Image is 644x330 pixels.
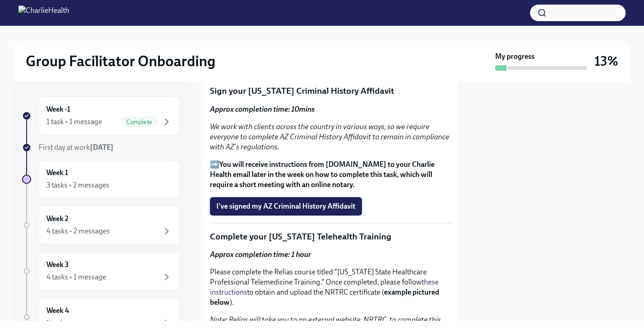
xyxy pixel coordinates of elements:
div: 4 tasks • 2 messages [46,226,110,236]
h2: Group Facilitator Onboarding [26,52,215,70]
div: 1 task [46,318,64,328]
div: 1 task • 1 message [46,117,102,127]
button: I've signed my AZ Criminal History Affidavit [210,197,362,216]
strong: You will receive instructions from [DOMAIN_NAME] to your Charlie Health email later in the week o... [210,160,435,189]
h6: Week 1 [46,168,68,178]
strong: Approx completion time: 10mins [210,105,315,114]
div: 3 tasks • 2 messages [46,180,109,190]
p: Sign your [US_STATE] Criminal History Affidavit [210,85,452,97]
strong: My progress [495,51,535,62]
div: 4 tasks • 1 message [46,272,106,282]
span: First day at work [39,143,113,152]
span: Complete [121,119,158,125]
p: Please complete the Relias course titled "[US_STATE] State Healthcare Professional Telemedicine T... [210,267,452,307]
a: First day at work[DATE] [22,142,180,153]
h3: 13% [594,53,618,69]
h6: Week 2 [46,214,68,224]
strong: Approx completion time: 1 hour [210,250,311,259]
a: Week 13 tasks • 2 messages [22,160,180,199]
h6: Week 3 [46,260,69,270]
a: Week 24 tasks • 2 messages [22,206,180,245]
strong: [DATE] [90,143,113,152]
img: CharlieHealth [18,6,69,20]
h6: Week 4 [46,306,69,316]
em: We work with clients across the country in various ways, so we require everyone to complete AZ Cr... [210,122,449,151]
a: Week -11 task • 1 messageComplete [22,97,180,135]
p: ➡️ [210,159,452,190]
a: Week 34 tasks • 1 message [22,252,180,290]
h6: Week -1 [46,104,70,114]
p: Complete your [US_STATE] Telehealth Training [210,231,452,243]
span: I've signed my AZ Criminal History Affidavit [216,202,356,211]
